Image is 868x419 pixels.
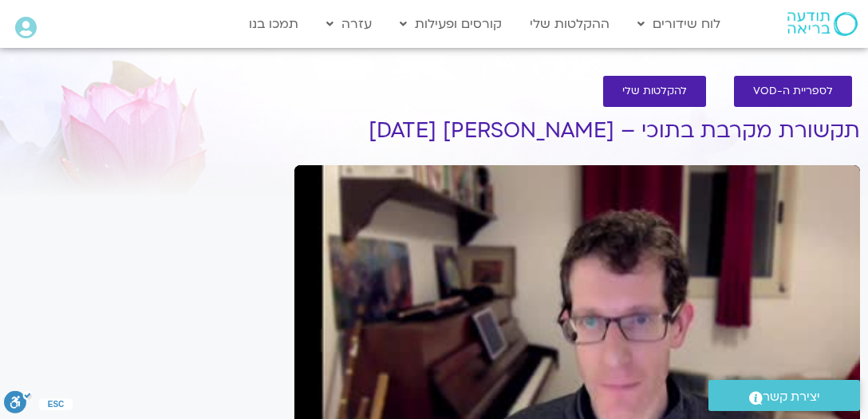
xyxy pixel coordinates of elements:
a: לספריית ה-VOD [734,76,852,107]
a: יצירת קשר [708,380,860,411]
a: ההקלטות שלי [522,9,617,39]
img: תודעה בריאה [787,12,858,36]
a: לוח שידורים [629,9,728,39]
a: תמכו בנו [241,9,306,39]
span: לספריית ה-VOD [753,85,833,97]
span: להקלטות שלי [622,85,687,97]
a: עזרה [318,9,380,39]
h1: תקשורת מקרבת בתוכי – [PERSON_NAME] [DATE] [294,119,860,143]
a: להקלטות שלי [603,76,706,107]
span: יצירת קשר [763,386,820,408]
a: קורסים ופעילות [392,9,510,39]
